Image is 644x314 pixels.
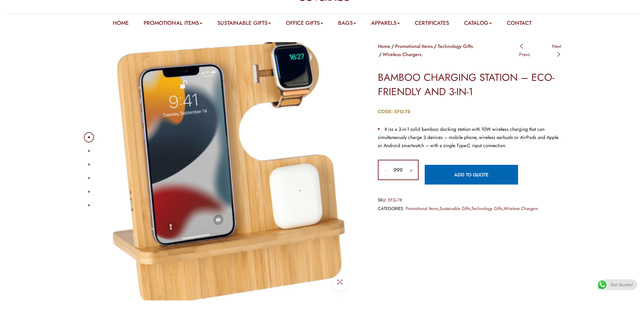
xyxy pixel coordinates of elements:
input: Product quantity [392,160,404,179]
span: Next [552,43,561,50]
a: Certificates [415,19,449,30]
a: Catalog [464,19,492,30]
strong: CODE: EFG-78 [378,108,410,115]
nav: Posts [519,42,561,58]
span: It iss a 3-in-1 solid bamboo docking station with 10W wireless charging that can simultaneously c... [378,126,558,149]
span: SKU: [378,197,387,203]
a: Prevs [519,43,530,58]
button: 1 of 6 [88,136,90,138]
span: Get Quotes! [610,279,633,290]
a: Promotional Items [406,205,438,212]
a: Technology Gifts [438,43,473,50]
a: Promotional Items [144,19,202,30]
a: Wireless Chargers [383,51,422,58]
a: Apparels [371,19,400,30]
a: Technology Gifts [472,205,502,212]
button: 5 of 6 [88,191,90,193]
span: Prevs [519,51,530,58]
a: Sustainable Gifts [440,205,470,212]
span: , , , [378,205,561,212]
input: - [379,160,392,179]
button: 2 of 6 [88,150,90,152]
button: 6 of 6 [88,204,90,206]
button: 3 of 6 [88,163,90,165]
a: Bags [338,19,356,30]
a: Home [378,43,390,50]
a: Office Gifts [286,19,323,30]
span: Categories: [378,205,404,212]
span: EFG-78 [388,197,402,203]
a: Home [113,19,129,30]
a: Next [552,43,561,58]
a: Wireless Chargers [504,205,538,212]
a: Contact [507,19,532,30]
a: Promotional Items [395,43,433,50]
button: 4 of 6 [88,177,90,179]
input: + [404,160,418,179]
img: ECF-78-sustainable-coverage-6 [100,42,358,300]
a: Sustainable Gifts [217,19,271,30]
h1: BAMBOO CHARGING STATION – ECO-FRIENDLY AND 3-IN-1 [378,70,561,99]
a: Add to quote [425,165,518,185]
